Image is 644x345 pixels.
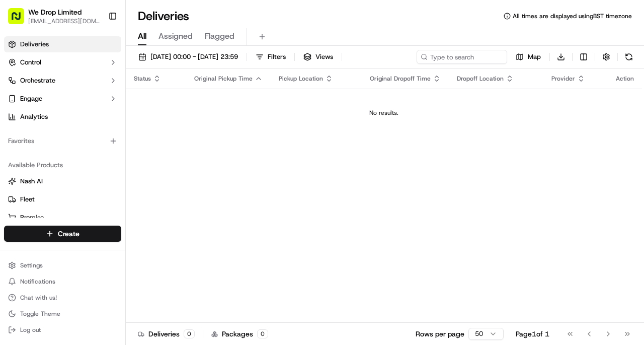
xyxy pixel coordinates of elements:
[58,229,79,239] span: Create
[28,17,100,25] button: [EMAIL_ADDRESS][DOMAIN_NAME]
[257,329,268,338] div: 0
[4,109,121,125] a: Analytics
[4,258,121,272] button: Settings
[4,307,121,321] button: Toggle Theme
[20,261,43,269] span: Settings
[457,75,504,83] span: Dropoff Location
[8,195,117,204] a: Fleet
[20,40,49,49] span: Deliveries
[4,73,121,89] button: Orchestrate
[4,91,121,107] button: Engage
[205,30,234,42] span: Flagged
[616,75,634,83] div: Action
[138,329,195,339] div: Deliveries
[20,177,43,186] span: Nash AI
[8,213,117,222] a: Promise
[184,329,195,338] div: 0
[20,294,57,302] span: Chat with us!
[528,52,541,61] span: Map
[315,52,333,61] span: Views
[4,191,121,208] button: Fleet
[20,76,55,85] span: Orchestrate
[4,274,121,289] button: Notifications
[417,50,507,64] input: Type to search
[4,173,121,189] button: Nash AI
[370,75,431,83] span: Original Dropoff Time
[4,291,121,305] button: Chat with us!
[4,323,121,337] button: Log out
[4,210,121,226] button: Promise
[4,36,121,52] a: Deliveries
[138,8,189,24] h1: Deliveries
[20,112,48,121] span: Analytics
[416,329,464,339] p: Rows per page
[622,50,636,64] button: Refresh
[28,7,82,17] button: We Drop Limited
[516,329,549,339] div: Page 1 of 1
[20,94,42,103] span: Engage
[20,58,41,67] span: Control
[138,30,146,42] span: All
[279,75,323,83] span: Pickup Location
[134,50,243,64] button: [DATE] 00:00 - [DATE] 23:59
[4,157,121,173] div: Available Products
[20,195,35,204] span: Fleet
[194,75,253,83] span: Original Pickup Time
[20,310,60,318] span: Toggle Theme
[513,12,632,20] span: All times are displayed using BST timezone
[8,177,117,186] a: Nash AI
[211,329,268,339] div: Packages
[4,4,104,28] button: We Drop Limited[EMAIL_ADDRESS][DOMAIN_NAME]
[251,50,290,64] button: Filters
[511,50,545,64] button: Map
[4,226,121,242] button: Create
[551,75,575,83] span: Provider
[150,52,238,61] span: [DATE] 00:00 - [DATE] 23:59
[4,54,121,71] button: Control
[20,326,41,334] span: Log out
[299,50,338,64] button: Views
[268,52,286,61] span: Filters
[20,278,55,286] span: Notifications
[134,75,151,83] span: Status
[130,109,638,117] div: No results.
[20,213,44,222] span: Promise
[4,133,121,149] div: Favorites
[158,30,193,42] span: Assigned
